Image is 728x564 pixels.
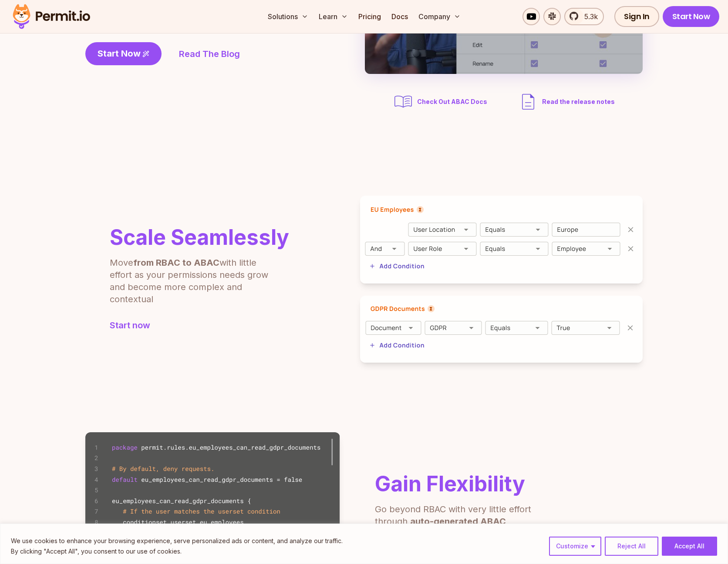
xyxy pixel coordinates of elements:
a: 5.3k [564,8,604,25]
a: Read the release notes [518,91,615,112]
b: from RBAC to ABAC [133,257,219,268]
h2: Gain Flexibility [375,474,545,494]
a: Check Out ABAC Docs [393,91,490,112]
p: We use cookies to enhance your browsing experience, serve personalized ads or content, and analyz... [11,536,343,546]
button: Solutions [264,8,312,25]
span: Read the release notes [542,97,615,106]
b: auto-generated ABAC code [375,516,506,539]
img: description [518,91,539,112]
a: Read The Blog [179,48,240,60]
a: Start now [110,319,289,331]
button: Company [415,8,464,25]
a: Pricing [355,8,384,25]
img: Permit logo [9,2,94,31]
img: abac docs [393,91,414,112]
span: Start Now [98,47,141,60]
a: Docs [388,8,411,25]
button: Accept All [662,537,717,556]
button: Learn [315,8,351,25]
p: Move with little effort as your permissions needs grow and become more complex and contextual [110,257,280,305]
span: 5.3k [579,11,598,22]
a: Start Now [663,6,720,27]
p: By clicking "Accept All", you consent to our use of cookies. [11,546,343,557]
button: Customize [549,537,601,556]
button: Reject All [605,537,658,556]
span: Check Out ABAC Docs [417,97,487,106]
p: Go beyond RBAC with very little effort through you can manage directly from your . [375,503,545,552]
h2: Scale Seamlessly [110,227,289,248]
a: Sign In [614,6,659,27]
a: Start Now [85,42,162,65]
